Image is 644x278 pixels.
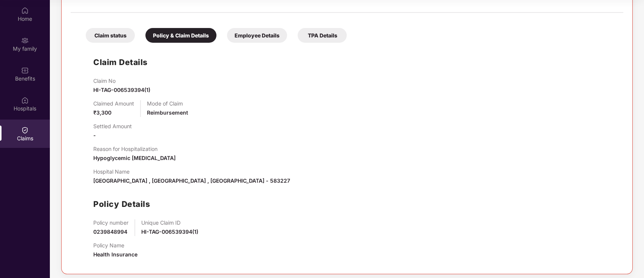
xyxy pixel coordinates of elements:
span: 0239848994 [93,228,127,235]
p: Policy Name [93,242,137,248]
span: HI-TAG-006539394(1) [141,228,198,235]
span: ₹3,300 [93,109,111,116]
h1: Claim Details [93,56,148,68]
p: Settled Amount [93,123,132,129]
p: Hospital Name [93,168,290,175]
h1: Policy Details [93,198,150,210]
img: svg+xml;base64,PHN2ZyB3aWR0aD0iMjAiIGhlaWdodD0iMjAiIHZpZXdCb3g9IjAgMCAyMCAyMCIgZmlsbD0ibm9uZSIgeG... [21,37,29,44]
div: Claim status [86,28,135,43]
p: Claim No [93,78,150,84]
img: svg+xml;base64,PHN2ZyBpZD0iSG9zcGl0YWxzIiB4bWxucz0iaHR0cDovL3d3dy53My5vcmcvMjAwMC9zdmciIHdpZHRoPS... [21,96,29,104]
div: TPA Details [298,28,347,43]
span: [GEOGRAPHIC_DATA] , [GEOGRAPHIC_DATA] , [GEOGRAPHIC_DATA] - 583227 [93,177,290,184]
span: Health Insurance [93,251,137,258]
span: HI-TAG-006539394(1) [93,87,150,93]
p: Mode of Claim [147,100,188,107]
div: Employee Details [227,28,287,43]
span: - [93,132,96,138]
img: svg+xml;base64,PHN2ZyBpZD0iSG9tZSIgeG1sbnM9Imh0dHA6Ly93d3cudzMub3JnLzIwMDAvc3ZnIiB3aWR0aD0iMjAiIG... [21,7,29,14]
p: Claimed Amount [93,100,134,107]
p: Policy number [93,219,128,226]
span: Reimbursement [147,109,188,116]
p: Reason for Hospitalization [93,146,176,152]
img: svg+xml;base64,PHN2ZyBpZD0iQ2xhaW0iIHhtbG5zPSJodHRwOi8vd3d3LnczLm9yZy8yMDAwL3N2ZyIgd2lkdGg9IjIwIi... [21,126,29,134]
span: Hypoglycemic [MEDICAL_DATA] [93,155,176,161]
img: svg+xml;base64,PHN2ZyBpZD0iQmVuZWZpdHMiIHhtbG5zPSJodHRwOi8vd3d3LnczLm9yZy8yMDAwL3N2ZyIgd2lkdGg9Ij... [21,67,29,74]
p: Unique Claim ID [141,219,198,226]
div: Policy & Claim Details [145,28,216,43]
